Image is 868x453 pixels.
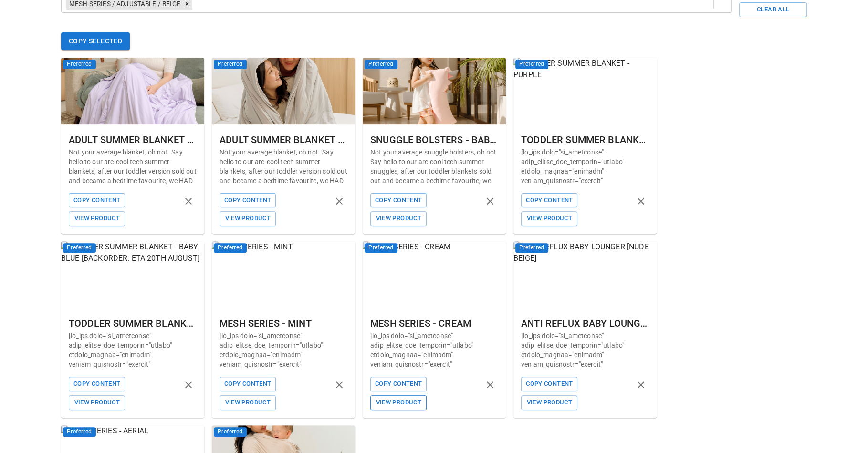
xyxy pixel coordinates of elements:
[521,147,649,185] p: [lo_ips dolo="si_ametconse" adip_elitse_doe_temporin="utlabo" etdolo_magnaa="enimadm" veniam_quis...
[180,377,197,393] button: remove product
[482,193,498,209] button: remove product
[739,2,807,17] button: Clear All
[370,211,427,226] button: View Product
[61,58,204,124] img: ADULT SUMMER BLANKET - PURPLE [BACKORDER: ETA 15TH AUGUST]
[69,132,197,147] div: ADULT SUMMER BLANKET - PURPLE [BACKORDER: ETA [DATE]]
[214,60,247,69] span: Preferred
[370,193,427,208] button: Copy Content
[212,241,355,308] img: MESH SERIES - MINT
[63,60,96,69] span: Preferred
[69,395,125,410] button: View Product
[69,331,197,369] p: [lo_ips dolo="si_ametconse" adip_elitse_doe_temporin="utlabo" etdolo_magnaa="enimadm" veniam_quis...
[212,58,355,124] img: ADULT SUMMER BLANKET - SAGE
[521,132,649,147] div: TODDLER SUMMER BLANKET - PURPLE
[220,132,347,147] div: ADULT SUMMER BLANKET - SAGE
[61,32,130,50] button: Copy Selected
[363,58,506,124] img: SNUGGLE BOLSTERS - BABY PINK
[63,427,96,437] span: Preferred
[61,241,204,308] img: TODDLER SUMMER BLANKET - BABY BLUE [BACKORDER: ETA 20TH AUGUST]
[69,147,197,185] p: Not your average blanket, oh no! ⁣ ⁣ Say hello to our arc-cool tech summer blankets, after our to...
[482,377,498,393] button: remove product
[521,193,577,208] button: Copy Content
[370,316,498,331] div: MESH SERIES - CREAM
[521,395,577,410] button: View Product
[370,132,498,147] div: SNUGGLE BOLSTERS - BABY PINK
[513,58,657,124] img: TODDLER SUMMER BLANKET - PURPLE
[633,377,649,393] button: remove product
[63,243,96,253] span: Preferred
[365,243,397,253] span: Preferred
[365,60,397,69] span: Preferred
[515,243,548,253] span: Preferred
[220,147,347,185] p: Not your average blanket, oh no! ⁣ ⁣ Say hello to our arc-cool tech summer blankets, after our to...
[633,193,649,209] button: remove product
[331,193,347,209] button: remove product
[220,395,276,410] button: View Product
[214,243,247,253] span: Preferred
[69,377,125,391] button: Copy Content
[521,211,577,226] button: View Product
[214,427,247,437] span: Preferred
[515,60,548,69] span: Preferred
[521,316,649,331] div: ANTI REFLUX BABY LOUNGER [NUDE BEIGE]
[220,211,276,226] button: View Product
[180,193,197,209] button: remove product
[69,193,125,208] button: Copy Content
[220,377,276,391] button: Copy Content
[370,331,498,369] p: [lo_ips dolo="si_ametconse" adip_elitse_doe_temporin="utlabo" etdolo_magnaa="enimadm" veniam_quis...
[521,331,649,369] p: [lo_ips dolo="si_ametconse" adip_elitse_doe_temporin="utlabo" etdolo_magnaa="enimadm" veniam_quis...
[69,316,197,331] div: TODDLER SUMMER BLANKET - BABY BLUE [BACKORDER: ETA [DATE]]
[513,241,657,308] img: ANTI REFLUX BABY LOUNGER [NUDE BEIGE]
[69,211,125,226] button: View Product
[220,331,347,369] p: [lo_ips dolo="si_ametconse" adip_elitse_doe_temporin="utlabo" etdolo_magnaa="enimadm" veniam_quis...
[370,377,427,391] button: Copy Content
[331,377,347,393] button: remove product
[363,241,506,308] img: MESH SERIES - CREAM
[370,395,427,410] button: View Product
[220,193,276,208] button: Copy Content
[370,147,498,185] p: Not your average snuggle bolsters, oh no! Say hello to our arc-cool tech summer snuggles, after o...
[220,316,347,331] div: MESH SERIES - MINT
[521,377,577,391] button: Copy Content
